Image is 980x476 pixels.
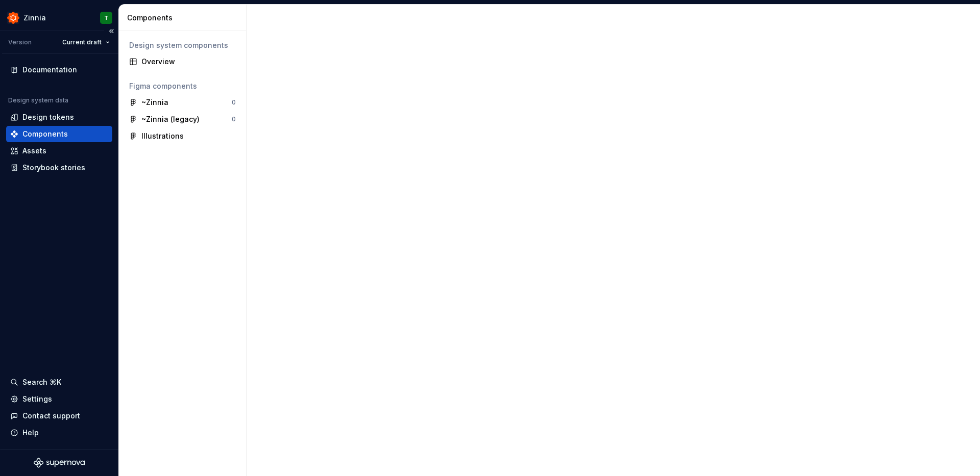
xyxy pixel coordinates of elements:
a: ~Zinnia (legacy)0 [125,111,240,127]
div: Documentation [22,65,77,75]
div: Components [22,129,68,139]
div: Storybook stories [22,163,85,173]
div: T [104,14,108,22]
div: Settings [22,394,52,404]
div: Design tokens [22,112,74,122]
a: Components [6,126,112,142]
div: ~Zinnia [141,97,168,108]
button: Contact support [6,408,112,424]
a: Design tokens [6,109,112,125]
div: Search ⌘K [22,377,61,387]
div: ~Zinnia (legacy) [141,114,200,124]
a: Illustrations [125,128,240,144]
button: Collapse sidebar [104,24,118,38]
div: Design system components [129,40,236,50]
a: ~Zinnia0 [125,94,240,111]
svg: Supernova Logo [34,458,85,468]
div: Overview [141,57,236,67]
button: Help [6,425,112,441]
div: 0 [232,115,236,123]
div: 0 [232,98,236,107]
div: Version [8,38,32,46]
img: 45b30344-6175-44f5-928b-e1fa7fb9357c.png [7,12,19,24]
a: Assets [6,143,112,159]
button: ZinniaT [2,7,116,29]
div: Illustrations [141,131,184,141]
div: Components [127,13,242,23]
a: Documentation [6,62,112,78]
a: Settings [6,391,112,407]
div: Zinnia [23,13,46,23]
div: Help [22,428,39,438]
a: Overview [125,54,240,70]
div: Design system data [8,96,68,104]
span: Current draft [62,38,102,46]
div: Contact support [22,411,80,421]
div: Figma components [129,81,236,91]
div: Assets [22,146,46,156]
a: Storybook stories [6,160,112,176]
button: Current draft [58,35,114,49]
button: Search ⌘K [6,374,112,390]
